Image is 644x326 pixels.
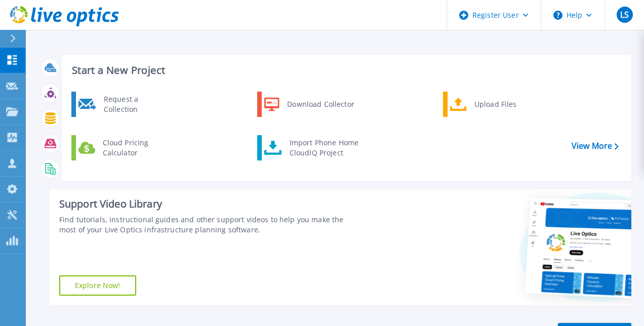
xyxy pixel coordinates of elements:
a: Request a Collection [71,92,175,117]
h3: Start a New Project [72,65,618,76]
a: Explore Now! [59,275,136,296]
div: Cloud Pricing Calculator [98,138,173,158]
a: Cloud Pricing Calculator [71,135,175,160]
div: Import Phone Home CloudIQ Project [285,138,364,158]
span: LS [620,11,629,19]
a: View More [572,141,619,151]
a: Download Collector [257,92,361,117]
div: Find tutorials, instructional guides and other support videos to help you make the most of your L... [59,215,362,235]
div: Download Collector [282,94,358,114]
div: Request a Collection [99,94,173,114]
div: Upload Files [469,94,544,114]
div: Support Video Library [59,197,362,211]
a: Upload Files [443,92,547,117]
